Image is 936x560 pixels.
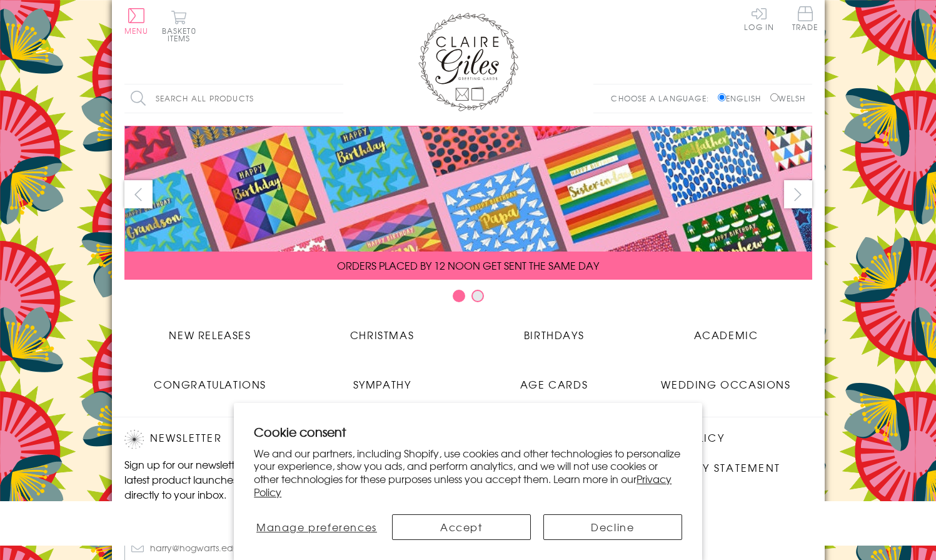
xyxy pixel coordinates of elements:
a: Congratulations [124,367,296,392]
input: Welsh [770,93,778,101]
input: English [718,93,726,101]
label: Welsh [770,93,806,104]
button: Accept [392,514,531,540]
button: Decline [543,514,682,540]
p: Sign up for our newsletter to receive the latest product launches, news and offers directly to yo... [124,457,337,502]
a: New Releases [124,318,296,342]
h2: Newsletter [124,430,337,449]
span: Manage preferences [256,519,377,534]
span: ORDERS PLACED BY 12 NOON GET SENT THE SAME DAY [337,258,599,273]
p: Choose a language: [611,93,715,104]
a: Christmas [296,318,468,342]
a: Wedding Occasions [640,367,812,392]
span: Academic [694,327,758,342]
span: Sympathy [353,377,411,392]
input: Search all products [124,84,343,113]
a: Log In [744,6,774,31]
span: Christmas [350,327,414,342]
a: Age Cards [468,367,640,392]
div: Carousel Pagination [124,289,812,308]
span: Trade [792,6,818,31]
button: prev [124,180,153,208]
span: Congratulations [154,377,266,392]
button: Manage preferences [254,514,379,540]
h2: Cookie consent [254,423,682,440]
a: Academic [640,318,812,342]
span: 0 items [168,25,196,44]
a: Sympathy [296,367,468,392]
button: Carousel Page 2 [471,290,484,302]
span: Wedding Occasions [661,377,790,392]
button: Carousel Page 1 (Current Slide) [453,290,465,302]
button: Basket0 items [162,10,196,42]
button: Menu [124,8,149,34]
label: English [718,93,767,104]
span: Birthdays [524,327,584,342]
a: Privacy Policy [254,471,672,499]
p: We and our partners, including Shopify, use cookies and other technologies to personalize your ex... [254,447,682,499]
a: Trade [792,6,818,33]
img: Claire Giles Greetings Cards [418,13,518,111]
span: New Releases [169,327,251,342]
span: Age Cards [520,377,588,392]
input: Search [331,84,343,113]
a: Accessibility Statement [625,460,780,477]
span: Menu [124,25,149,36]
button: next [784,180,812,208]
a: Birthdays [468,318,640,342]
